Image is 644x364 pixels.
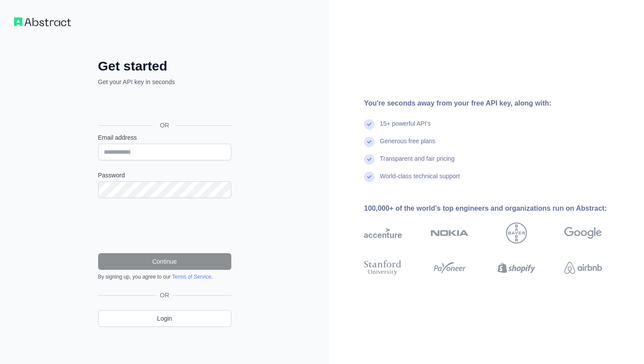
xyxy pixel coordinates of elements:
[380,154,455,172] div: Transparent and fair pricing
[564,223,602,244] img: google
[98,253,231,270] button: Continue
[380,172,460,189] div: World-class technical support
[498,258,535,277] img: shopify
[364,154,375,165] img: check mark
[364,203,630,214] div: 100,000+ of the world's top engineers and organizations run on Abstract:
[380,119,431,137] div: 15+ powerful API's
[506,223,527,244] img: bayer
[14,18,71,26] img: Workflow
[156,291,173,300] span: OR
[380,137,435,154] div: Generous free plans
[98,273,231,280] div: By signing up, you agree to our .
[98,58,231,74] h2: Get started
[364,258,402,277] img: stanford university
[98,209,231,243] iframe: reCAPTCHA
[98,133,231,142] label: Email address
[364,119,375,130] img: check mark
[98,78,231,86] p: Get your API key in seconds
[172,274,211,280] a: Terms of Service
[431,223,468,244] img: nokia
[564,258,602,277] img: airbnb
[431,258,468,277] img: payoneer
[94,96,234,115] iframe: Sign in with Google Button
[98,171,231,180] label: Password
[364,172,375,182] img: check mark
[364,98,630,109] div: You're seconds away from your free API key, along with:
[364,137,375,147] img: check mark
[98,310,231,327] a: Login
[364,223,402,244] img: accenture
[153,121,176,130] span: OR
